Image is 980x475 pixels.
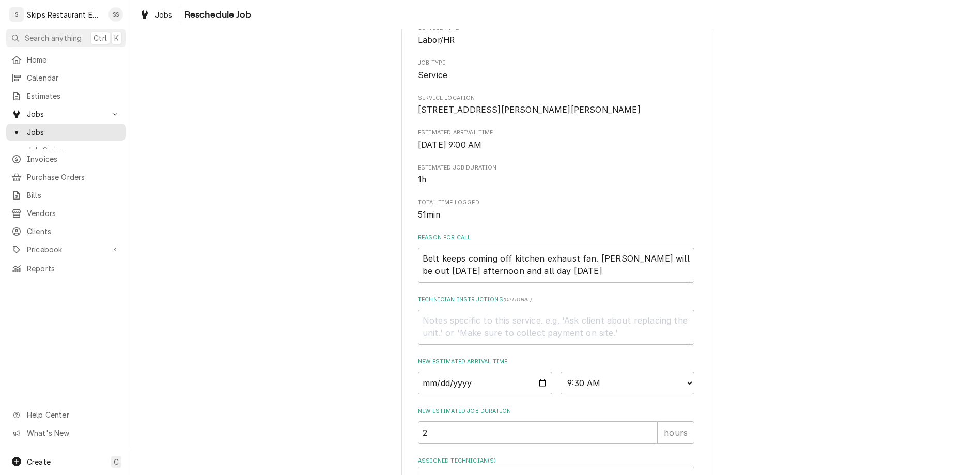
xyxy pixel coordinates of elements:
span: Estimates [27,90,120,101]
div: Skips Restaurant Equipment [27,9,103,20]
div: hours [657,421,694,444]
span: Jobs [27,109,105,119]
span: Purchase Orders [27,172,120,182]
span: Jobs [155,9,173,20]
span: Total Time Logged [418,209,694,221]
div: New Estimated Job Duration [418,407,694,444]
a: Clients [6,223,126,240]
a: Jobs [135,6,177,23]
label: Technician Instructions [418,296,694,304]
span: Estimated Job Duration [418,174,694,186]
div: S [9,7,24,22]
a: Go to Help Center [6,406,126,423]
a: Go to Pricebook [6,241,126,258]
span: Job Type [418,59,694,67]
span: Reports [27,263,120,274]
div: Technician Instructions [418,296,694,345]
span: [STREET_ADDRESS][PERSON_NAME][PERSON_NAME] [418,105,641,115]
span: Jobs [27,127,120,137]
label: New Estimated Job Duration [418,407,694,416]
a: Home [6,51,126,68]
span: Home [27,54,120,65]
span: Create [27,457,51,466]
span: Pricebook [27,244,105,255]
a: Jobs [6,124,126,141]
span: What's New [27,427,119,438]
a: Job Series [6,142,126,159]
span: Calendar [27,72,120,83]
span: Help Center [27,409,119,420]
span: Total Time Logged [418,198,694,207]
a: Purchase Orders [6,168,126,186]
a: Go to What's New [6,424,126,441]
a: Calendar [6,69,126,86]
input: Date [418,372,552,394]
label: Reason For Call [418,234,694,242]
div: Total Time Logged [418,198,694,221]
span: Service Location [418,94,694,102]
span: Estimated Arrival Time [418,139,694,151]
div: Service Type [418,24,694,47]
span: Clients [27,226,120,237]
span: Search anything [25,33,82,43]
span: ( optional ) [503,297,532,302]
span: Labor/HR [418,35,455,45]
div: Reason For Call [418,234,694,283]
span: Estimated Job Duration [418,164,694,172]
span: 1h [418,175,426,185]
select: Time Select [561,372,695,394]
span: Bills [27,190,120,201]
div: Job Type [418,59,694,81]
span: [DATE] 9:00 AM [418,140,481,150]
span: C [114,456,119,467]
span: Service [418,70,447,80]
div: Estimated Job Duration [418,164,694,186]
a: Bills [6,187,126,204]
span: K [114,33,119,43]
span: Job Type [418,69,694,82]
span: Invoices [27,154,120,164]
a: Invoices [6,150,126,167]
span: Service Location [418,104,694,116]
textarea: Belt keeps coming off kitchen exhaust fan. [PERSON_NAME] will be out [DATE] afternoon and all day... [418,248,694,283]
button: Search anythingCtrlK [6,29,126,47]
span: Ctrl [94,33,107,43]
span: Reschedule Job [181,8,251,22]
a: Go to Jobs [6,105,126,122]
div: New Estimated Arrival Time [418,358,694,394]
span: Vendors [27,208,120,219]
a: Reports [6,260,126,277]
span: 51min [418,210,440,220]
div: Service Location [418,94,694,116]
a: Estimates [6,87,126,104]
div: Shan Skipper's Avatar [108,7,123,22]
span: Estimated Arrival Time [418,129,694,137]
label: New Estimated Arrival Time [418,358,694,366]
label: Assigned Technician(s) [418,457,694,465]
a: Vendors [6,205,126,222]
span: Service Type [418,34,694,47]
span: Job Series [27,145,120,156]
div: SS [108,7,123,22]
div: Estimated Arrival Time [418,129,694,151]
